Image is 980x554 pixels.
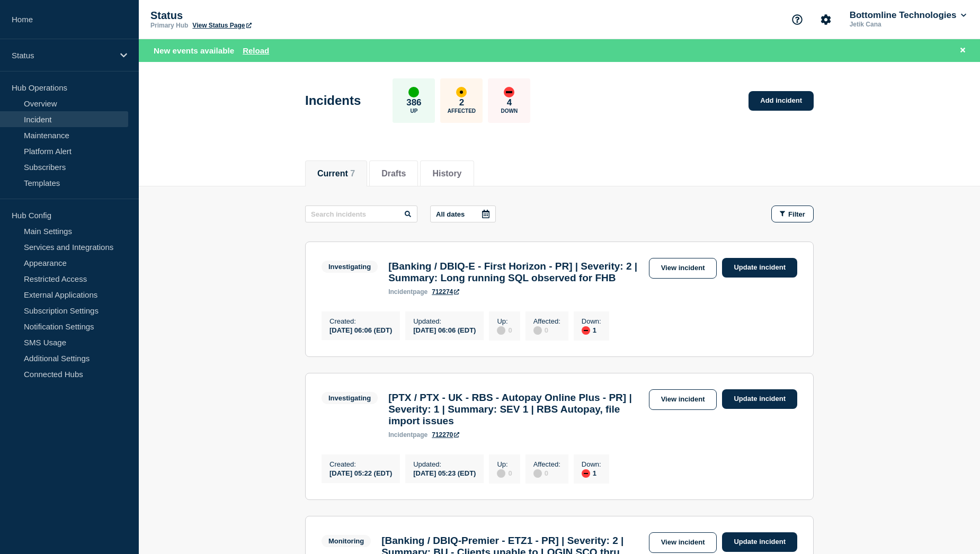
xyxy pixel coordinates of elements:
[582,317,601,325] p: Down :
[322,535,371,547] span: Monitoring
[504,87,514,97] div: down
[582,460,601,468] p: Down :
[432,169,461,178] button: History
[649,389,717,410] a: View incident
[305,205,417,222] input: Search incidents
[322,392,378,404] span: Investigating
[413,460,476,468] p: Updated :
[533,468,560,478] div: 0
[497,326,505,335] div: disabled
[459,97,464,108] p: 2
[329,468,392,477] div: [DATE] 05:22 (EDT)
[381,169,406,178] button: Drafts
[388,431,413,439] span: incident
[305,93,361,108] h1: Incidents
[350,169,355,178] span: 7
[815,8,837,31] button: Account settings
[432,431,459,439] a: 712270
[649,532,717,553] a: View incident
[749,91,814,111] a: Add incident
[329,460,392,468] p: Created :
[12,51,113,60] p: Status
[329,325,392,334] div: [DATE] 06:06 (EDT)
[649,258,717,279] a: View incident
[722,258,797,278] a: Update incident
[788,210,805,218] span: Filter
[582,325,601,335] div: 1
[388,392,643,427] h3: [PTX / PTX - UK - RBS - Autopay Online Plus - PR] | Severity: 1 | Summary: SEV 1 | RBS Autopay, f...
[582,468,601,478] div: 1
[150,22,188,29] p: Primary Hub
[533,317,560,325] p: Affected :
[410,108,417,114] p: Up
[848,10,968,21] button: Bottomline Technologies
[322,261,378,273] span: Investigating
[448,108,476,114] p: Affected
[497,325,512,335] div: 0
[413,325,476,334] div: [DATE] 06:06 (EDT)
[722,532,797,552] a: Update incident
[501,108,518,114] p: Down
[533,460,560,468] p: Affected :
[497,468,512,478] div: 0
[154,46,234,55] span: New events available
[533,326,542,335] div: disabled
[533,469,542,478] div: disabled
[722,389,797,409] a: Update incident
[408,87,419,97] div: up
[497,460,512,468] p: Up :
[771,205,814,222] button: Filter
[497,317,512,325] p: Up :
[582,469,590,478] div: down
[388,261,643,284] h3: [Banking / DBIQ-E - First Horizon - PR] | Severity: 2 | Summary: Long running SQL observed for FHB
[388,288,427,296] p: page
[388,288,413,296] span: incident
[848,21,958,28] p: Jetik Cana
[786,8,808,31] button: Support
[413,468,476,477] div: [DATE] 05:23 (EDT)
[430,205,496,222] button: All dates
[329,317,392,325] p: Created :
[432,288,459,296] a: 712274
[406,97,421,108] p: 386
[150,10,362,22] p: Status
[192,22,251,29] a: View Status Page
[243,46,269,55] button: Reload
[317,169,355,178] button: Current 7
[533,325,560,335] div: 0
[436,210,465,218] p: All dates
[456,87,467,97] div: affected
[413,317,476,325] p: Updated :
[507,97,512,108] p: 4
[497,469,505,478] div: disabled
[388,431,427,439] p: page
[582,326,590,335] div: down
